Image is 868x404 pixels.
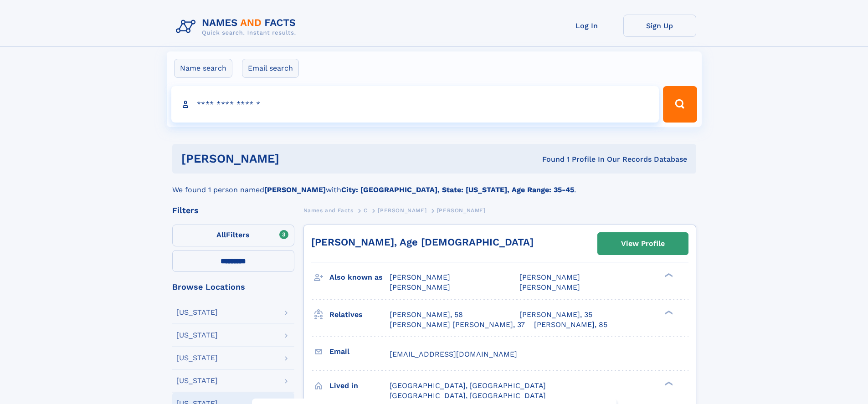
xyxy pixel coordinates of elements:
[181,153,411,164] h1: [PERSON_NAME]
[329,270,390,285] h3: Also known as
[172,15,303,39] img: Logo Names and Facts
[364,205,368,216] a: C
[621,233,665,254] div: View Profile
[176,354,218,362] div: [US_STATE]
[172,283,294,291] div: Browse Locations
[176,332,218,339] div: [US_STATE]
[390,391,546,400] span: [GEOGRAPHIC_DATA], [GEOGRAPHIC_DATA]
[598,233,688,255] a: View Profile
[390,310,463,320] a: [PERSON_NAME], 58
[329,307,390,322] h3: Relatives
[171,86,659,123] input: search input
[623,15,696,37] a: Sign Up
[172,225,294,246] label: Filters
[364,207,368,214] span: C
[390,350,517,358] span: [EMAIL_ADDRESS][DOMAIN_NAME]
[663,86,697,123] button: Search Button
[172,206,294,215] div: Filters
[242,59,299,78] label: Email search
[311,236,534,248] a: [PERSON_NAME], Age [DEMOGRAPHIC_DATA]
[390,320,525,330] a: [PERSON_NAME] [PERSON_NAME], 37
[411,154,687,164] div: Found 1 Profile In Our Records Database
[663,272,673,278] div: ❯
[216,230,226,239] span: All
[534,320,607,330] a: [PERSON_NAME], 85
[329,344,390,359] h3: Email
[663,380,673,386] div: ❯
[519,273,580,281] span: [PERSON_NAME]
[390,273,450,281] span: [PERSON_NAME]
[176,377,218,384] div: [US_STATE]
[264,185,326,194] b: [PERSON_NAME]
[519,283,580,291] span: [PERSON_NAME]
[390,381,546,390] span: [GEOGRAPHIC_DATA], [GEOGRAPHIC_DATA]
[176,309,218,316] div: [US_STATE]
[174,59,232,78] label: Name search
[390,283,450,291] span: [PERSON_NAME]
[437,207,486,214] span: [PERSON_NAME]
[663,309,673,315] div: ❯
[172,174,696,195] div: We found 1 person named with .
[378,207,426,214] span: [PERSON_NAME]
[341,185,574,194] b: City: [GEOGRAPHIC_DATA], State: [US_STATE], Age Range: 35-45
[550,15,623,37] a: Log In
[303,205,354,216] a: Names and Facts
[329,378,390,394] h3: Lived in
[519,310,592,320] a: [PERSON_NAME], 35
[378,205,426,216] a: [PERSON_NAME]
